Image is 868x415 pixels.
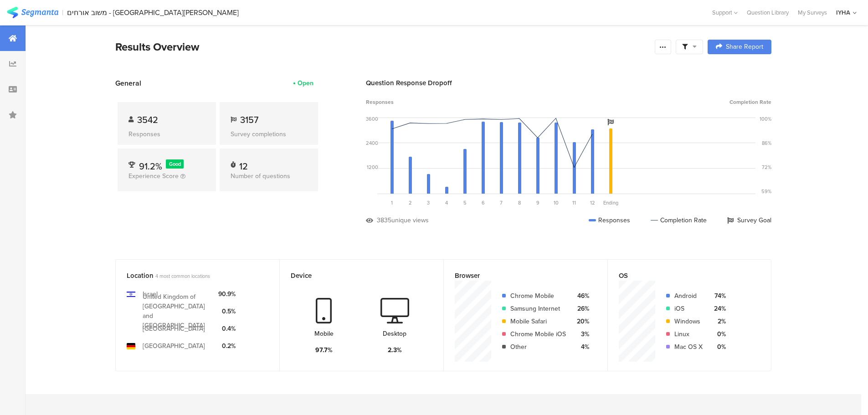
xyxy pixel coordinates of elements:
div: Windows [674,317,703,326]
div: Desktop [383,329,406,338]
div: 0% [710,342,726,352]
div: Results Overview [115,39,650,55]
div: 3835 [377,215,391,225]
div: Chrome Mobile iOS [510,329,566,339]
div: 59% [761,188,771,195]
div: Survey completions [231,129,307,139]
div: 3% [573,329,589,339]
div: 24% [710,304,726,313]
span: Completion Rate [729,98,771,106]
span: Good [169,160,181,168]
div: [GEOGRAPHIC_DATA] [143,324,205,333]
span: 7 [500,199,503,206]
div: Chrome Mobile [510,291,566,301]
span: 4 most common locations [155,272,210,280]
div: 0.5% [218,307,236,316]
span: 4 [445,199,448,206]
div: Location [127,271,253,281]
div: Android [674,291,703,301]
span: 11 [572,199,576,206]
img: segmanta logo [7,7,58,18]
span: 3 [427,199,430,206]
div: 74% [710,291,726,301]
span: Experience Score [128,171,179,181]
div: 97.7% [315,345,333,355]
a: Question Library [742,8,793,17]
div: IYHA [836,8,850,17]
div: Browser [455,271,581,281]
div: 2.3% [388,345,402,355]
div: OS [619,271,745,281]
div: Ending [601,199,620,206]
div: Mobile [314,329,334,338]
div: 2400 [366,139,378,147]
div: United Kingdom of [GEOGRAPHIC_DATA] and [GEOGRAPHIC_DATA] [143,292,211,330]
div: Israel [143,289,158,299]
i: Survey Goal [607,119,614,125]
span: 1 [391,199,393,206]
span: 8 [518,199,521,206]
div: Completion Rate [651,215,707,225]
div: 0.4% [218,324,236,333]
span: Share Report [726,44,763,50]
div: 2% [710,317,726,326]
div: Mobile Safari [510,317,566,326]
div: unique views [391,215,429,225]
span: 3157 [240,113,258,127]
div: Other [510,342,566,352]
div: 90.9% [218,289,236,299]
div: Responses [589,215,630,225]
span: 9 [536,199,539,206]
div: 1200 [367,164,378,171]
span: 12 [590,199,595,206]
div: Linux [674,329,703,339]
div: 3600 [366,115,378,123]
div: 86% [762,139,771,147]
div: | [62,7,63,18]
span: 91.2% [139,159,162,173]
div: משוב אורחים - [GEOGRAPHIC_DATA][PERSON_NAME] [67,8,239,17]
div: 0.2% [218,341,236,351]
span: 5 [463,199,467,206]
div: Survey Goal [727,215,771,225]
div: 26% [573,304,589,313]
span: Responses [366,98,394,106]
div: 0% [710,329,726,339]
div: Device [291,271,417,281]
div: iOS [674,304,703,313]
a: My Surveys [793,8,832,17]
div: Open [298,78,313,88]
div: Mac OS X [674,342,703,352]
div: [GEOGRAPHIC_DATA] [143,341,205,351]
div: 72% [762,164,771,171]
div: 100% [760,115,771,123]
span: 2 [409,199,412,206]
div: Samsung Internet [510,304,566,313]
div: 20% [573,317,589,326]
div: 12 [239,159,248,169]
div: 46% [573,291,589,301]
div: Question Response Dropoff [366,78,771,88]
div: Responses [128,129,205,139]
span: Number of questions [231,171,290,181]
span: General [115,78,141,88]
span: 6 [482,199,485,206]
span: 3542 [137,113,158,127]
div: 4% [573,342,589,352]
div: Support [712,5,738,20]
span: 10 [554,199,559,206]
